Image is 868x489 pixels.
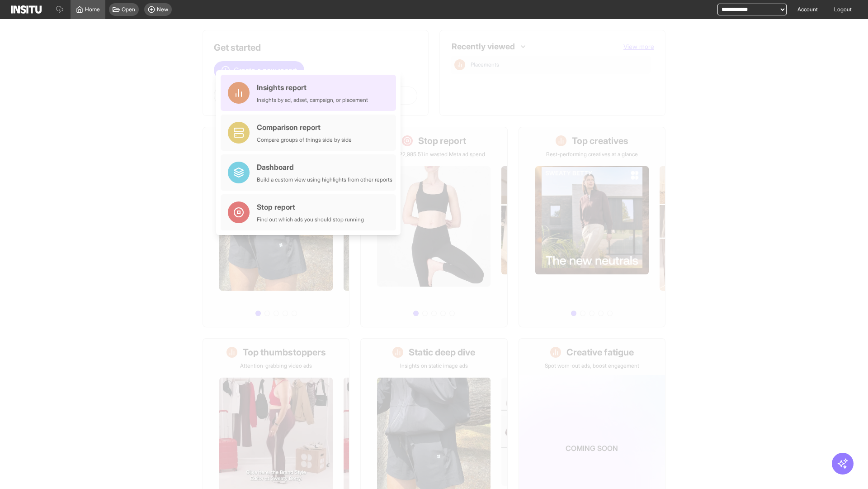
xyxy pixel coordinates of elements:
[257,96,368,104] div: Insights by ad, adset, campaign, or placement
[257,176,392,183] div: Build a custom view using highlights from other reports
[257,122,352,133] div: Comparison report
[11,5,42,14] img: Logo
[157,6,168,13] span: New
[257,216,364,223] div: Find out which ads you should stop running
[257,136,352,144] div: Compare groups of things side by side
[85,6,100,13] span: Home
[257,82,368,93] div: Insights report
[257,201,364,212] div: Stop report
[122,6,135,13] span: Open
[257,162,392,173] div: Dashboard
